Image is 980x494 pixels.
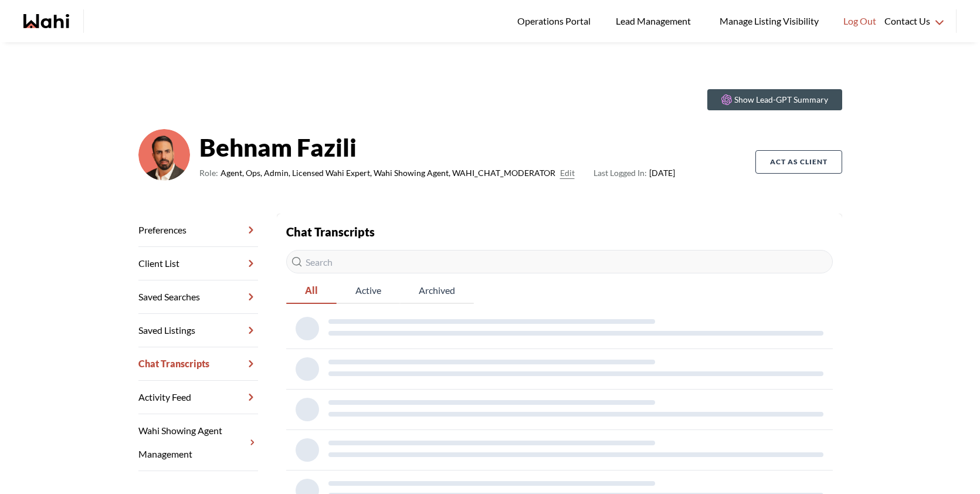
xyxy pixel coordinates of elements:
[594,166,675,180] span: [DATE]
[23,14,69,28] a: Wahi homepage
[199,166,218,180] span: Role:
[337,278,400,303] span: Active
[716,13,822,29] span: Manage Listing Visibility
[560,166,575,180] button: Edit
[616,13,695,29] span: Lead Management
[594,168,647,178] span: Last Logged In:
[286,278,337,304] button: All
[138,414,258,471] a: Wahi Showing Agent Management
[199,130,675,165] strong: Behnam Fazili
[138,247,258,280] a: Client List
[337,278,400,304] button: Active
[734,94,828,106] p: Show Lead-GPT Summary
[400,278,474,303] span: Archived
[707,89,842,110] button: Show Lead-GPT Summary
[755,150,842,174] button: Act as Client
[286,278,337,303] span: All
[138,381,258,414] a: Activity Feed
[138,347,258,381] a: Chat Transcripts
[138,314,258,347] a: Saved Listings
[138,129,190,181] img: cf9ae410c976398e.png
[138,280,258,314] a: Saved Searches
[286,250,833,273] input: Search
[843,13,876,29] span: Log Out
[517,13,595,29] span: Operations Portal
[286,225,375,239] strong: Chat Transcripts
[400,278,474,304] button: Archived
[138,214,258,247] a: Preferences
[221,166,555,180] span: Agent, Ops, Admin, Licensed Wahi Expert, Wahi Showing Agent, WAHI_CHAT_MODERATOR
